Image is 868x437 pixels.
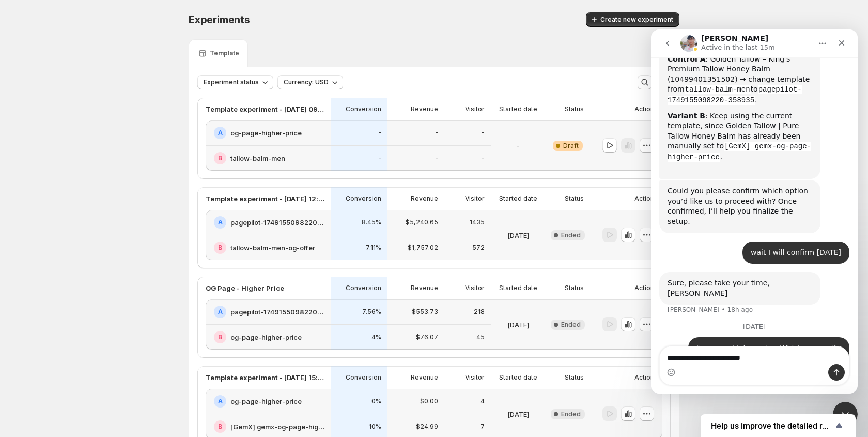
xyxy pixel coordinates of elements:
[37,308,198,376] div: "og-page-higher-price. Which means if we process the setting, it will change the template to page...
[218,308,223,316] h2: A
[517,141,520,151] p: -
[634,194,654,203] p: Action
[8,212,198,243] div: Andreas says…
[204,78,259,86] span: Experiment status
[218,244,222,252] h2: B
[230,307,324,317] h2: pagepilot-1749155098220-358935
[435,129,438,137] p: -
[218,218,223,227] h2: A
[411,194,438,203] p: Revenue
[369,423,381,431] p: 10%
[346,194,381,203] p: Conversion
[206,193,324,204] p: Template experiment - [DATE] 12:26:12
[230,153,285,163] h2: tallow-balm-men
[366,244,381,252] p: 7.11%
[230,243,315,253] h2: tallow-balm-men-og-offer
[634,105,654,113] p: Action
[16,339,24,347] button: Emoji picker
[420,397,438,405] p: $0.00
[499,284,537,292] p: Started date
[8,150,169,203] div: Could you please confirm which option you’d like us to proceed with? Once confirmed, I’ll help yo...
[634,284,654,292] p: Action
[465,105,485,113] p: Visitor
[45,314,190,354] div: "og-page-higher-price. Which means if we process the setting, it will change the template to page...
[411,373,438,382] p: Revenue
[482,154,485,162] p: -
[362,218,381,227] p: 8.45%
[17,249,161,269] div: Sure, please take your time, [PERSON_NAME]
[406,218,438,227] p: $5,240.65
[711,421,833,431] span: Help us improve the detailed report for A/B campaigns
[465,194,485,203] p: Visitor
[8,294,198,308] div: [DATE]
[408,244,438,252] p: $1,757.02
[17,112,160,132] code: [GemX] gemx-og-page-higher-price
[91,212,198,235] div: wait I will confirm [DATE]
[561,410,581,418] span: Ended
[470,218,485,227] p: 1435
[634,373,654,382] p: Action
[586,12,679,27] button: Create new experiment
[474,308,485,316] p: 218
[435,154,438,162] p: -
[565,194,584,203] p: Status
[346,284,381,292] p: Conversion
[378,129,381,137] p: -
[561,231,581,239] span: Ended
[472,244,485,252] p: 572
[218,154,222,162] h2: B
[218,397,223,405] h2: A
[507,230,529,240] p: [DATE]
[206,104,324,114] p: Template experiment - [DATE] 09:57:12
[565,373,584,382] p: Status
[17,82,161,144] div: : Keep using the current template, since Golden Tallow | Pure Tallow Honey Balm has already been ...
[565,105,584,113] p: Status
[284,78,329,86] span: Currency: USD
[230,396,302,406] h2: og-page-higher-price
[8,150,198,212] div: Antony says…
[465,373,485,382] p: Visitor
[507,320,529,330] p: [DATE]
[481,397,485,405] p: 4
[9,317,198,335] textarea: Message…
[561,321,581,329] span: Ended
[565,284,584,292] p: Status
[507,409,529,419] p: [DATE]
[17,157,161,197] div: Could you please confirm which option you’d like us to proceed with? Once confirmed, I’ll help yo...
[833,402,858,427] iframe: Intercom live chat
[177,335,194,351] button: Send a message…
[362,308,381,316] p: 7.56%
[189,13,250,26] span: Experiments
[218,423,222,431] h2: B
[346,105,381,113] p: Conversion
[8,243,198,294] div: Antony says…
[416,333,438,341] p: $76.07
[465,284,485,292] p: Visitor
[482,129,485,137] p: -
[277,75,343,89] button: Currency: USD
[499,373,537,382] p: Started date
[499,194,537,203] p: Started date
[476,333,485,341] p: 45
[416,423,438,431] p: $24.99
[371,333,381,341] p: 4%
[197,75,273,89] button: Experiment status
[218,129,223,137] h2: A
[17,82,54,91] b: Variant B
[378,154,381,162] p: -
[411,284,438,292] p: Revenue
[711,419,845,432] button: Show survey - Help us improve the detailed report for A/B campaigns
[17,25,55,34] b: Control A
[600,16,673,24] span: Create new experiment
[499,105,537,113] p: Started date
[100,218,190,229] div: wait I will confirm [DATE]
[411,105,438,113] p: Revenue
[346,373,381,382] p: Conversion
[218,333,222,341] h2: B
[651,29,858,394] iframe: Intercom live chat
[563,142,579,150] span: Draft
